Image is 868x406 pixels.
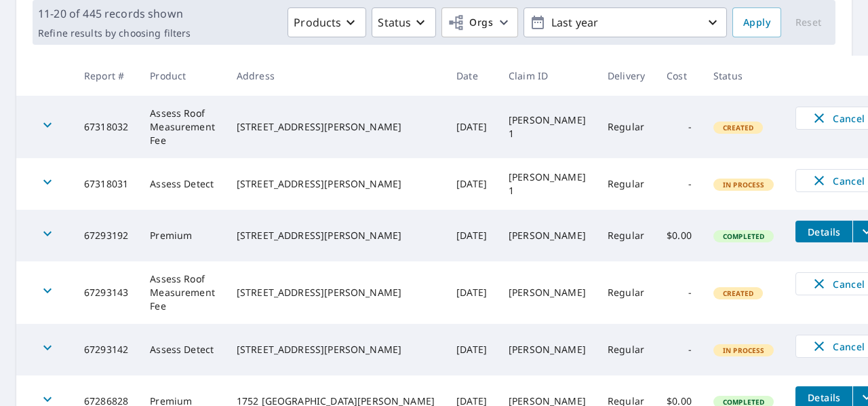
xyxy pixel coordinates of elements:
td: Premium [139,210,226,261]
td: Regular [597,261,656,324]
td: $0.00 [656,210,703,261]
td: 67318031 [73,158,139,210]
th: Date [446,56,498,96]
td: [PERSON_NAME] [498,210,597,261]
span: Orgs [448,14,493,31]
td: - [656,96,703,158]
td: Assess Detect [139,158,226,210]
td: [DATE] [446,210,498,261]
td: [PERSON_NAME] 1 [498,158,597,210]
span: Created [715,289,762,298]
td: [PERSON_NAME] [498,261,597,324]
span: Cancel [810,172,866,189]
span: Apply [743,14,770,31]
td: [DATE] [446,96,498,158]
td: - [656,324,703,375]
td: Regular [597,96,656,158]
th: Status [703,56,785,96]
p: 11-20 of 445 records shown [38,5,191,22]
div: [STREET_ADDRESS][PERSON_NAME] [237,286,435,299]
span: In Process [715,180,773,189]
td: 67293192 [73,210,139,261]
button: detailsBtn-67293192 [795,221,852,242]
td: Regular [597,324,656,375]
td: [DATE] [446,324,498,375]
td: [DATE] [446,158,498,210]
span: Cancel [810,338,866,354]
span: In Process [715,346,773,355]
th: Claim ID [498,56,597,96]
th: Address [226,56,446,96]
td: [DATE] [446,261,498,324]
td: Regular [597,210,656,261]
p: Products [294,14,341,31]
button: Status [372,7,436,37]
p: Status [378,14,411,31]
div: [STREET_ADDRESS][PERSON_NAME] [237,177,435,191]
div: [STREET_ADDRESS][PERSON_NAME] [237,120,435,134]
button: Apply [732,7,781,37]
td: 67293142 [73,324,139,375]
td: Assess Roof Measurement Fee [139,261,226,324]
th: Delivery [597,56,656,96]
td: - [656,261,703,324]
p: Last year [546,11,705,35]
button: Orgs [441,7,518,37]
td: [PERSON_NAME] [498,324,597,375]
span: Details [804,391,844,404]
th: Report # [73,56,139,96]
div: [STREET_ADDRESS][PERSON_NAME] [237,229,435,242]
button: Products [288,7,366,37]
p: Refine results by choosing filters [38,27,191,39]
span: Details [804,225,844,238]
span: Completed [715,232,772,241]
td: Assess Roof Measurement Fee [139,96,226,158]
th: Product [139,56,226,96]
span: Cancel [810,276,866,292]
td: [PERSON_NAME] 1 [498,96,597,158]
button: Last year [524,7,727,37]
td: - [656,158,703,210]
th: Cost [656,56,703,96]
span: Created [715,123,762,132]
td: 67318032 [73,96,139,158]
span: Cancel [810,110,866,126]
div: [STREET_ADDRESS][PERSON_NAME] [237,343,435,356]
td: Regular [597,158,656,210]
td: Assess Detect [139,324,226,375]
td: 67293143 [73,261,139,324]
